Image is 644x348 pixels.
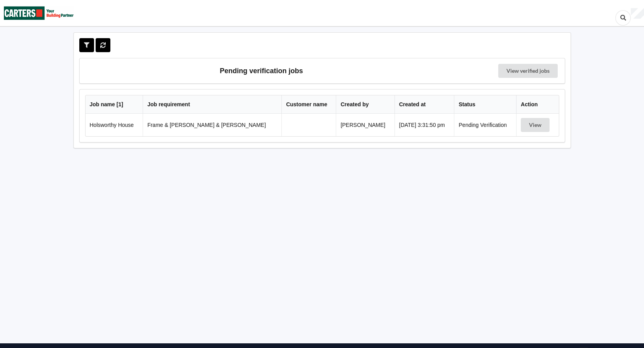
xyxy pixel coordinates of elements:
[143,114,281,136] td: Frame & [PERSON_NAME] & [PERSON_NAME]
[631,8,644,19] div: User Profile
[454,95,516,114] th: Status
[86,114,143,136] td: Holsworthy House
[336,114,394,136] td: [PERSON_NAME]
[86,95,143,114] th: Job name [ 1 ]
[281,95,336,114] th: Customer name
[336,95,394,114] th: Created by
[454,114,516,136] td: Pending Verification
[498,64,558,78] a: View verified jobs
[394,95,454,114] th: Created at
[521,122,551,128] a: View
[516,95,558,114] th: Action
[394,114,454,136] td: [DATE] 3:31:50 pm
[143,95,281,114] th: Job requirement
[85,64,438,78] h3: Pending verification jobs
[4,0,74,26] img: Carters
[521,118,550,132] button: View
